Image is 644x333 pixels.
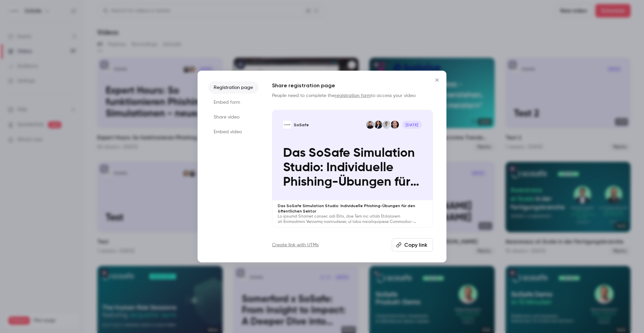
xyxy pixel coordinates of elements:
[208,82,259,94] li: Registration page
[335,93,371,98] a: registration form
[392,238,433,251] button: Copy link
[278,203,427,213] p: Das SoSafe Simulation Studio: Individuelle Phishing-Übungen für den öffentlichen Sektor
[208,126,259,138] li: Embed video
[272,82,433,90] h1: Share registration page
[272,241,319,248] a: Create link with UTMs
[366,121,374,129] img: Gabriel Simkin
[283,146,422,189] p: Das SoSafe Simulation Studio: Individuelle Phishing-Übungen für den öffentlichen Sektor
[374,121,382,129] img: Arzu Döver
[294,122,309,128] p: SoSafe
[383,121,391,129] img: Nico Dang
[278,213,427,224] p: Lo ipsumd Sitamet consec adi Elits, doe Tem inc utlab Etdolorem ali Enimadmini Veniamq nostrudexe...
[391,121,399,129] img: Joschka Havenith
[402,121,422,129] span: [DATE]
[208,111,259,123] li: Share video
[430,74,444,87] button: Close
[208,96,259,108] li: Embed form
[272,110,433,228] a: Das SoSafe Simulation Studio: Individuelle Phishing-Übungen für den öffentlichen SektorSoSafeJosc...
[272,92,433,99] p: People need to complete the to access your video
[283,121,291,129] img: Das SoSafe Simulation Studio: Individuelle Phishing-Übungen für den öffentlichen Sektor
